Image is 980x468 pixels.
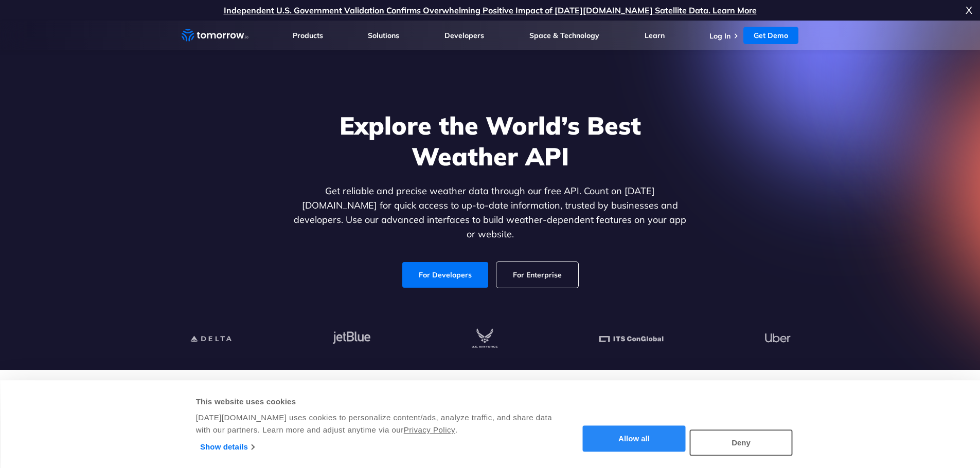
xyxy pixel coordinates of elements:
[200,439,254,455] a: Show details
[293,31,323,40] a: Products
[182,28,248,43] a: Home link
[709,31,730,41] a: Log In
[404,425,455,434] a: Privacy Policy
[292,110,689,172] h1: Explore the World’s Best Weather API
[368,31,399,40] a: Solutions
[690,429,793,456] button: Deny
[292,184,689,241] p: Get reliable and precise weather data through our free API. Count on [DATE][DOMAIN_NAME] for quic...
[402,262,488,288] a: For Developers
[224,5,757,15] a: Independent U.S. Government Validation Confirms Overwhelming Positive Impact of [DATE][DOMAIN_NAM...
[583,426,686,452] button: Allow all
[196,396,554,408] div: This website uses cookies
[496,262,578,288] a: For Enterprise
[444,31,484,40] a: Developers
[529,31,599,40] a: Space & Technology
[743,27,798,44] a: Get Demo
[196,411,554,436] div: [DATE][DOMAIN_NAME] uses cookies to personalize content/ads, analyze traffic, and share data with...
[645,31,665,40] a: Learn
